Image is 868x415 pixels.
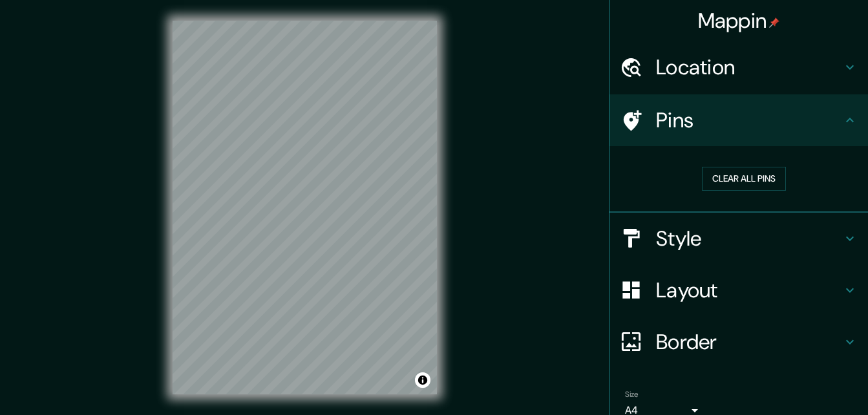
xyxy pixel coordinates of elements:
div: Location [609,41,868,93]
h4: Location [656,54,842,80]
button: Clear all pins [702,167,786,191]
div: Pins [609,94,868,146]
div: Border [609,316,868,368]
h4: Style [656,226,842,251]
h4: Mappin [698,8,780,34]
label: Size [625,388,639,399]
iframe: Help widget launcher [753,365,854,401]
img: pin-icon.png [769,17,779,28]
h4: Layout [656,277,842,303]
div: Layout [609,264,868,316]
h4: Border [656,329,842,355]
button: Toggle attribution [415,372,430,388]
h4: Pins [656,107,842,133]
div: Style [609,213,868,264]
canvas: Map [173,21,437,394]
